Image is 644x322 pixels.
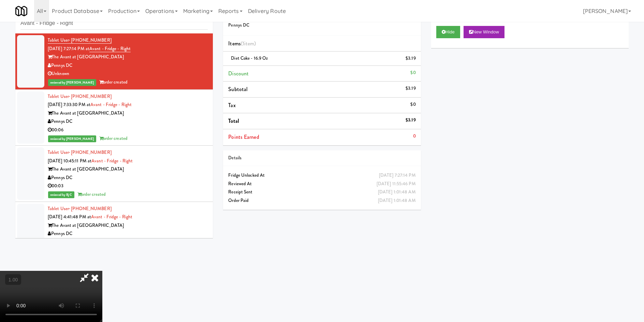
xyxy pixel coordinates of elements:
span: Items [228,40,256,47]
span: reviewed by Bj C [48,191,74,198]
span: [DATE] 10:45:11 PM at [48,158,91,164]
span: Total [228,117,239,125]
span: Tax [228,101,235,109]
div: $0 [410,100,415,109]
span: order created [99,135,128,142]
div: $3.19 [406,84,416,93]
span: reviewed by [PERSON_NAME] [48,135,96,142]
div: [DATE] 1:01:48 AM [378,188,416,196]
div: Pennys DC [48,61,208,70]
a: Avant - Fridge - Right [91,214,132,220]
span: (1 ) [241,40,256,47]
div: $0 [410,69,415,77]
a: Tablet User· [PHONE_NUMBER] [48,93,112,100]
span: Subtotal [228,85,248,93]
span: reviewed by [PERSON_NAME] [48,79,96,86]
div: Details [228,154,415,162]
div: Order Paid [228,196,415,205]
div: [DATE] 7:27:14 PM [379,171,416,180]
div: The Avant at [GEOGRAPHIC_DATA] [48,165,208,174]
div: Reviewed At [228,180,415,188]
a: Tablet User· [PHONE_NUMBER] [48,37,112,44]
div: The Avant at [GEOGRAPHIC_DATA] [48,53,208,61]
span: [DATE] 4:41:48 PM at [48,214,91,220]
span: order created [77,191,106,197]
span: Discount [228,70,249,77]
li: Tablet User· [PHONE_NUMBER][DATE] 7:27:14 PM atAvant - Fridge - RightThe Avant at [GEOGRAPHIC_DAT... [15,33,213,90]
span: [DATE] 7:33:30 PM at [48,101,90,108]
button: New Window [464,26,504,38]
input: Search vision orders [20,17,208,30]
div: Pennys DC [48,230,208,238]
div: Receipt Sent [228,188,415,196]
span: Points Earned [228,133,259,141]
span: Diet Coke - 16.9 oz [231,55,268,61]
div: 00:06 [48,126,208,134]
span: · [PHONE_NUMBER] [69,205,112,212]
span: · [PHONE_NUMBER] [69,37,112,43]
img: Micromart [15,5,27,17]
li: Tablet User· [PHONE_NUMBER][DATE] 4:41:48 PM atAvant - Fridge - RightThe Avant at [GEOGRAPHIC_DAT... [15,202,213,258]
span: · [PHONE_NUMBER] [69,93,112,100]
div: $3.19 [406,116,416,125]
div: 00:03 [48,182,208,190]
a: Avant - Fridge - Right [89,45,131,52]
a: Tablet User· [PHONE_NUMBER] [48,149,112,156]
li: Tablet User· [PHONE_NUMBER][DATE] 7:33:30 PM atAvant - Fridge - RightThe Avant at [GEOGRAPHIC_DAT... [15,90,213,146]
div: Fridge Unlocked At [228,171,415,180]
span: [DATE] 7:27:14 PM at [48,45,89,52]
span: · [PHONE_NUMBER] [69,149,112,156]
div: The Avant at [GEOGRAPHIC_DATA] [48,109,208,118]
div: The Avant at [GEOGRAPHIC_DATA] [48,221,208,230]
div: $3.19 [406,54,416,63]
a: Avant - Fridge - Right [90,101,132,108]
span: order created [99,79,128,85]
a: Tablet User· [PHONE_NUMBER] [48,205,112,212]
li: Tablet User· [PHONE_NUMBER][DATE] 10:45:11 PM atAvant - Fridge - RightThe Avant at [GEOGRAPHIC_DA... [15,146,213,202]
div: Pennys DC [48,174,208,182]
div: Pennys DC [48,117,208,126]
a: Avant - Fridge - Right [91,158,133,164]
div: 0 [413,132,416,141]
button: Hide [436,26,460,38]
ng-pluralize: item [244,40,254,47]
div: Unknown [48,70,208,78]
h5: Pennys DC [228,23,415,28]
div: [DATE] 1:01:48 AM [378,196,416,205]
div: [DATE] 11:55:46 PM [377,180,416,188]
